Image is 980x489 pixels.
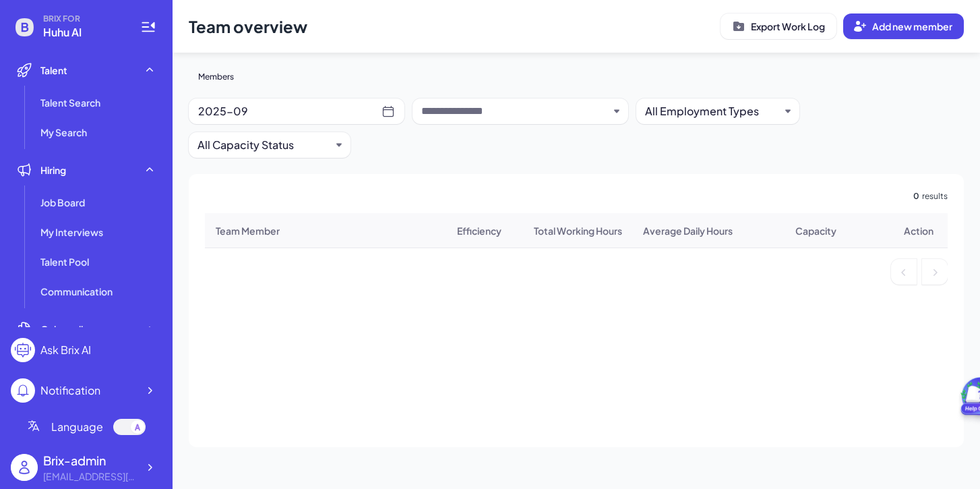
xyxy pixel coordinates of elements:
span: Talent [40,63,67,77]
div: 2025-09 [198,102,381,121]
div: Brix-admin [43,451,137,469]
button: Export Work Log [721,13,836,39]
li: Previous [891,259,917,285]
span: BRIX FOR [43,13,124,24]
span: Language [51,419,103,435]
button: All Employment Types [645,103,780,119]
li: Action [889,224,948,237]
span: Huhu AI [43,24,124,40]
div: Ask Brix AI [40,342,91,358]
li: Team Member [216,224,435,237]
span: My Interviews [40,225,103,239]
li: Next [922,259,948,285]
li: Average Daily Hours [633,224,743,237]
span: 0 [913,190,919,202]
span: Talent Search [40,96,100,109]
li: Efficiency [435,224,523,237]
p: Export Work Log [751,20,825,33]
span: results [922,190,948,202]
li: Total Working Hours [523,224,633,237]
span: Talent Pool [40,255,89,268]
span: Job Board [40,196,85,209]
span: Add new member [872,20,952,32]
span: Onboarding [40,322,94,336]
div: Members [198,71,234,82]
button: Add new member [843,13,964,39]
img: user_logo.png [11,454,38,481]
span: Hiring [40,163,66,177]
button: All Capacity Status [197,137,331,153]
span: My Search [40,125,87,139]
div: flora@joinbrix.com [43,469,137,484]
li: Capacity [743,224,889,237]
span: Communication [40,285,113,298]
div: Notification [40,382,100,399]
